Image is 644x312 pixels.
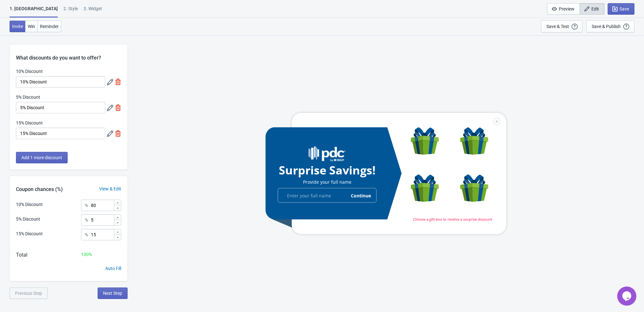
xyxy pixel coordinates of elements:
div: Save & Test [546,24,569,29]
button: Save & Test [541,20,582,32]
label: 15% Discount [16,120,43,126]
span: Next Step [103,291,122,296]
button: Add 1 more discount [16,152,68,163]
span: 100 % [81,252,92,257]
div: 15% Discount [16,230,43,237]
div: Total [16,251,27,259]
span: Preview [559,6,574,11]
button: Next Step [98,287,128,299]
div: Coupon chances (%) [10,186,69,193]
img: delete.svg [115,130,121,137]
span: Reminder [40,24,59,29]
input: Chance [91,214,114,226]
div: 1. [GEOGRAPHIC_DATA] [10,5,58,18]
button: Preview [547,3,580,15]
span: Add 1 more discount [21,155,62,160]
button: Edit [580,3,604,15]
input: Chance [91,229,114,240]
img: delete.svg [115,104,121,111]
span: Save [619,6,629,11]
div: % [85,202,88,209]
div: What discounts do you want to offer? [10,45,128,62]
label: 5% Discount [16,94,40,100]
div: % [85,231,88,238]
iframe: chat widget [617,287,638,306]
div: View & Edit [93,186,128,192]
div: Save & Publish [592,24,621,29]
div: 2 . Style [63,5,78,17]
div: % [85,216,88,224]
button: Win [25,21,38,32]
button: Save [608,3,634,15]
div: 5% Discount [16,216,40,223]
span: Win [28,24,35,29]
div: 3. Widget [84,5,102,17]
span: Edit [591,6,599,11]
label: 10% Discount [16,68,43,74]
span: Invite [12,24,23,29]
button: Save & Publish [586,20,634,32]
button: Reminder [37,21,61,32]
div: 10% Discount [16,201,43,208]
img: delete.svg [115,79,121,85]
button: Invite [10,21,26,32]
input: Chance [91,200,114,211]
div: Auto Fill [105,265,121,272]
